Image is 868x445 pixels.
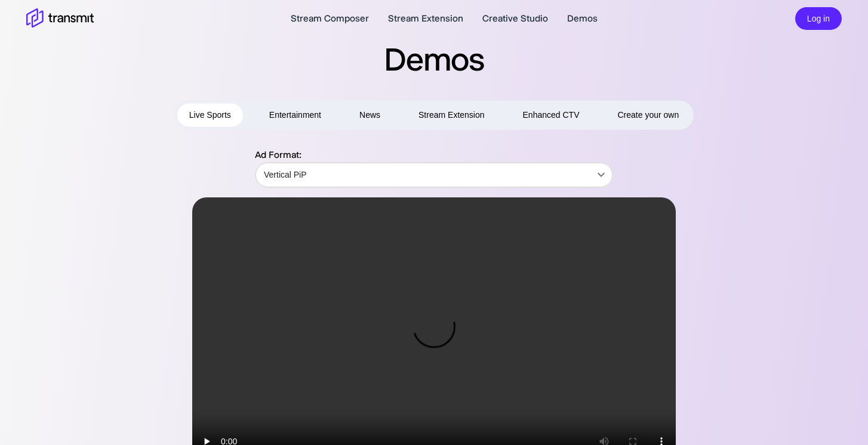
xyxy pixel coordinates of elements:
[347,103,392,127] button: News
[605,103,691,127] button: Create your own
[255,148,613,162] p: Ad Format:
[407,103,497,127] button: Stream Extension
[177,103,243,127] button: Live Sports
[256,158,612,191] div: Vertical PiP
[511,103,592,127] button: Enhanced CTV
[388,11,463,26] a: Stream Extension
[567,11,598,26] a: Demos
[795,12,842,23] a: Log in
[795,7,842,31] button: Log in
[617,108,679,123] span: Create your own
[482,11,548,26] a: Creative Studio
[257,103,333,127] button: Entertainment
[291,11,369,26] a: Stream Composer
